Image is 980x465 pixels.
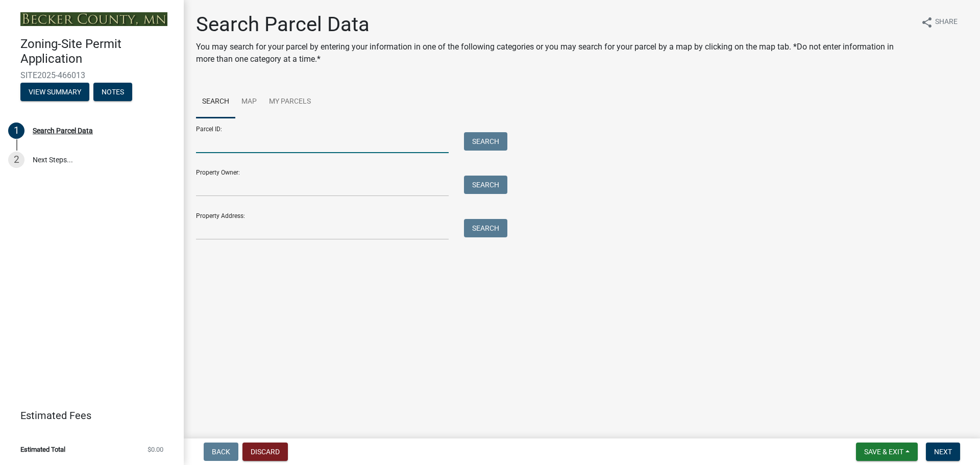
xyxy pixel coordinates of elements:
img: Becker County, Minnesota [20,12,167,26]
span: SITE2025-466013 [20,70,163,80]
button: Search [464,176,507,194]
button: Next [926,443,960,461]
button: Discard [242,443,288,461]
a: Search [196,86,235,118]
h1: Search Parcel Data [196,12,913,37]
p: You may search for your parcel by entering your information in one of the following categories or... [196,41,913,65]
button: Save & Exit [856,443,918,461]
span: Save & Exit [864,448,903,456]
a: Map [235,86,263,118]
h4: Zoning-Site Permit Application [20,37,176,66]
wm-modal-confirm: Notes [93,88,132,96]
span: Estimated Total [20,446,65,453]
span: Back [212,448,230,456]
span: $0.00 [148,446,163,453]
wm-modal-confirm: Summary [20,88,89,96]
button: View Summary [20,83,89,101]
span: Share [935,16,958,29]
button: Notes [93,83,132,101]
button: Search [464,132,507,151]
button: Back [204,443,238,461]
div: 1 [8,123,24,139]
span: Next [934,448,952,456]
a: Estimated Fees [8,405,167,426]
div: 2 [8,152,24,168]
button: shareShare [913,12,966,32]
button: Search [464,219,507,237]
i: share [921,16,933,29]
div: Search Parcel Data [33,127,93,134]
a: My Parcels [263,86,317,118]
